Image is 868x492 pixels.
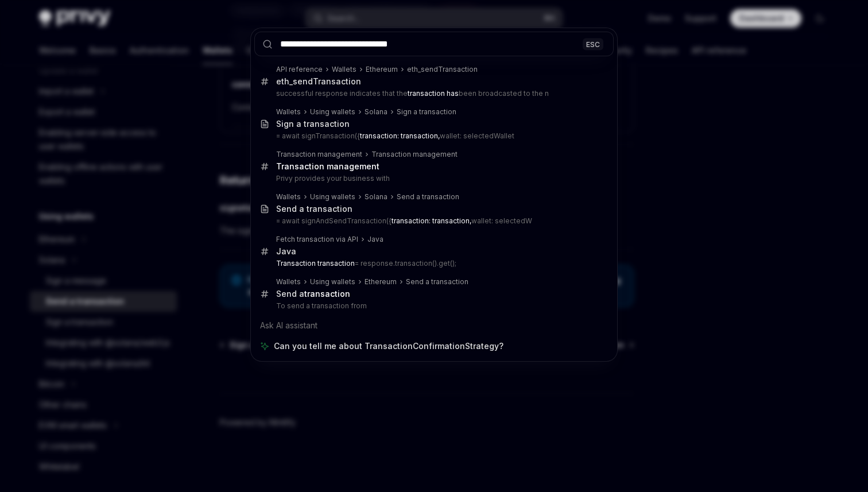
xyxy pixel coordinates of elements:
div: Java [276,246,296,257]
b: transaction: transaction, [392,216,471,225]
div: Transaction management [371,150,458,159]
div: Using wallets [310,277,355,286]
div: API reference [276,65,323,74]
div: Solana [365,107,387,117]
div: Java [367,235,383,244]
b: Transaction management [276,161,379,171]
b: Transaction transaction [276,259,355,268]
div: Wallets [276,277,301,286]
b: transaction has [408,89,459,98]
div: Transaction management [276,150,362,159]
div: Using wallets [310,192,355,202]
div: Ethereum [365,277,397,286]
div: eth_sendTransaction [407,65,478,74]
div: Ask AI assistant [254,315,614,336]
div: ESC [583,38,603,50]
div: Send a transaction [276,204,352,214]
p: successful response indicates that the been broadcasted to the n [276,89,590,98]
b: transaction: transaction, [360,131,440,140]
div: Send a transaction [406,277,468,286]
div: Send a transaction [397,192,459,202]
p: = response.transaction().get(); [276,259,590,268]
div: Wallets [332,65,356,74]
div: Sign a transaction [397,107,456,117]
div: Using wallets [310,107,355,117]
div: Send a [276,289,350,299]
span: Can you tell me about TransactionConfirmationStrategy? [274,340,503,352]
p: To send a transaction from [276,301,590,311]
div: Solana [365,192,387,202]
p: = await signTransaction({ wallet: selectedWallet [276,131,590,141]
p: Privy provides your business with [276,174,590,183]
div: Sign a transaction [276,119,350,129]
div: Wallets [276,192,301,202]
b: transaction [304,289,350,299]
div: Ethereum [366,65,398,74]
div: Fetch transaction via API [276,235,358,244]
div: Wallets [276,107,301,117]
p: = await signAndSendTransaction({ wallet: selectedW [276,216,590,226]
div: eth_sendTransaction [276,76,361,87]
